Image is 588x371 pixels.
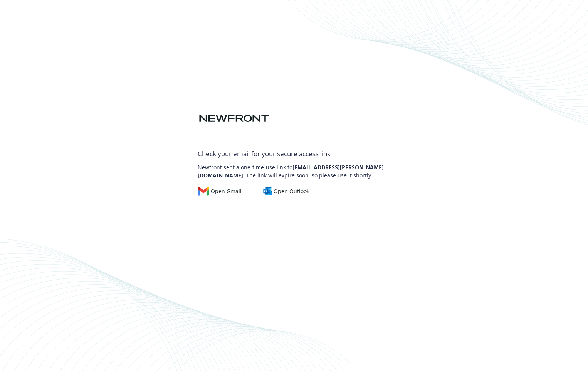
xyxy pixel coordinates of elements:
[263,187,316,196] a: Open Outlook
[198,149,390,159] div: Check your email for your secure access link
[198,159,390,179] p: Newfront sent a one-time-use link to . The link will expire soon, so please use it shortly.
[198,112,270,125] img: Newfront logo
[198,187,248,196] a: Open Gmail
[198,187,209,196] img: gmail-logo.svg
[263,187,272,196] img: outlook-logo.svg
[263,187,310,196] div: Open Outlook
[198,187,242,196] div: Open Gmail
[198,164,384,179] b: [EMAIL_ADDRESS][PERSON_NAME][DOMAIN_NAME]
